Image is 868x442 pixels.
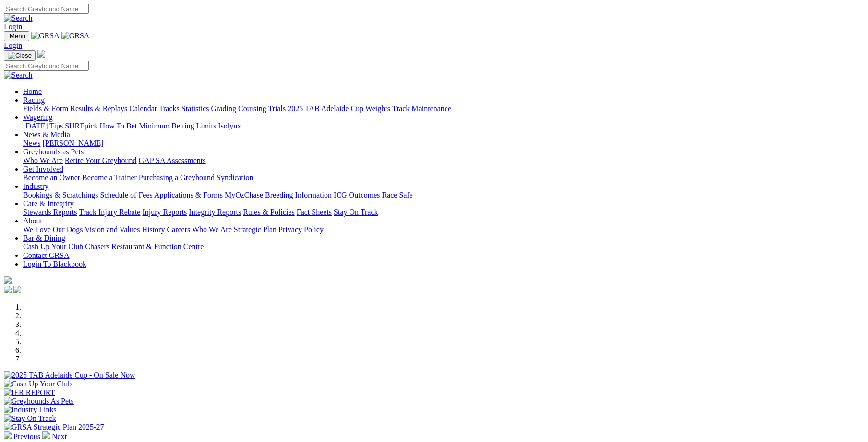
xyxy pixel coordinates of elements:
a: ICG Outcomes [334,191,380,199]
a: Become a Trainer [82,174,137,182]
a: Next [42,432,67,441]
img: Search [4,14,33,23]
a: Fact Sheets [297,208,332,216]
a: News & Media [23,130,70,139]
a: 2025 TAB Adelaide Cup [288,105,363,113]
a: Breeding Information [265,191,332,199]
a: Login [4,23,22,31]
span: Next [52,432,67,441]
a: Who We Are [192,225,232,233]
img: Stay On Track [4,414,56,423]
img: Close [8,52,32,59]
a: Fields & Form [23,105,68,113]
a: We Love Our Dogs [23,225,83,233]
span: Previous [13,432,40,441]
a: Bookings & Scratchings [23,191,98,199]
button: Toggle navigation [4,50,36,61]
div: Industry [23,191,864,199]
a: About [23,217,42,225]
span: Menu [10,33,25,40]
a: Get Involved [23,165,63,173]
img: facebook.svg [4,286,12,293]
a: Privacy Policy [278,225,324,233]
a: GAP SA Assessments [139,156,206,164]
a: Purchasing a Greyhound [139,174,215,182]
a: Rules & Policies [243,208,295,216]
a: Integrity Reports [189,208,241,216]
a: Minimum Betting Limits [139,122,216,130]
a: Care & Integrity [23,199,74,208]
a: Retire Your Greyhound [65,156,137,164]
div: Bar & Dining [23,243,864,251]
a: Syndication [217,174,253,182]
a: Racing [23,96,45,104]
a: Results & Replays [70,105,127,113]
a: Trials [268,105,286,113]
input: Search [4,61,89,71]
img: IER REPORT [4,388,55,397]
div: Get Involved [23,174,864,182]
a: Login [4,41,22,49]
input: Search [4,4,89,14]
a: Vision and Values [84,225,140,233]
a: Who We Are [23,156,63,164]
img: Cash Up Your Club [4,380,72,388]
a: [PERSON_NAME] [42,139,103,147]
a: Tracks [159,105,180,113]
a: Previous [4,432,42,441]
img: Industry Links [4,406,57,414]
a: Schedule of Fees [100,191,152,199]
a: Cash Up Your Club [23,243,83,251]
a: Track Maintenance [392,105,451,113]
button: Toggle navigation [4,31,29,41]
div: News & Media [23,139,864,148]
a: Wagering [23,113,53,121]
div: About [23,225,864,234]
img: logo-grsa-white.png [4,276,12,284]
a: MyOzChase [225,191,263,199]
a: Stay On Track [334,208,378,216]
a: Applications & Forms [154,191,223,199]
a: Stewards Reports [23,208,77,216]
img: chevron-right-pager-white.svg [42,431,50,439]
a: Industry [23,182,48,190]
a: Coursing [238,105,266,113]
a: Contact GRSA [23,251,69,259]
img: 2025 TAB Adelaide Cup - On Sale Now [4,371,135,380]
a: SUREpick [65,122,97,130]
img: Search [4,71,33,80]
img: chevron-left-pager-white.svg [4,431,12,439]
a: Home [23,87,42,95]
a: Injury Reports [142,208,187,216]
img: GRSA [61,32,90,40]
a: Track Injury Rebate [79,208,140,216]
a: Strategic Plan [234,225,277,233]
a: Login To Blackbook [23,260,86,268]
a: How To Bet [100,122,137,130]
a: Careers [167,225,190,233]
a: Race Safe [382,191,412,199]
a: Bar & Dining [23,234,65,242]
img: GRSA [31,32,60,40]
a: Statistics [181,105,209,113]
div: Wagering [23,122,864,130]
a: Chasers Restaurant & Function Centre [85,243,204,251]
img: logo-grsa-white.png [37,50,45,58]
a: Isolynx [218,122,241,130]
div: Greyhounds as Pets [23,156,864,165]
a: History [142,225,165,233]
a: Weights [365,105,390,113]
a: Greyhounds as Pets [23,148,84,156]
a: Calendar [129,105,157,113]
a: Become an Owner [23,174,80,182]
div: Racing [23,105,864,113]
a: News [23,139,40,147]
a: Grading [211,105,236,113]
img: GRSA Strategic Plan 2025-27 [4,423,104,431]
img: twitter.svg [13,286,21,293]
div: Care & Integrity [23,208,864,217]
img: Greyhounds As Pets [4,397,74,406]
a: [DATE] Tips [23,122,63,130]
